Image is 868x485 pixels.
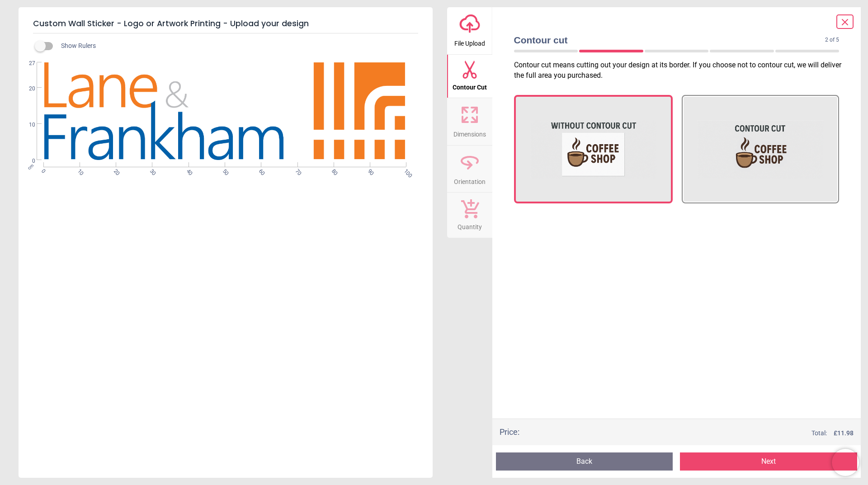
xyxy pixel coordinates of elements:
span: 50 [221,168,226,174]
button: File Upload [447,7,492,54]
span: File Upload [454,35,485,48]
span: 27 [18,60,35,67]
span: 80 [330,168,335,174]
img: With contour cut [697,104,824,194]
button: Back [496,452,673,471]
span: 20 [112,168,118,174]
span: 30 [148,168,154,174]
button: Contour Cut [447,55,492,98]
div: Total: [533,429,854,438]
span: 70 [293,168,299,174]
span: 60 [257,168,263,174]
span: 11.98 [837,429,854,437]
span: Orientation [454,173,486,187]
button: Quantity [447,193,492,238]
span: Contour cut [514,33,826,47]
span: Contour Cut [453,79,487,92]
span: 0 [39,168,45,174]
span: 90 [366,168,372,174]
span: 40 [184,168,190,174]
span: 100 [402,168,408,174]
span: Quantity [458,218,482,232]
div: Show Rulers [40,41,433,52]
span: Dimensions [453,126,486,139]
button: Dimensions [447,98,492,145]
span: 2 of 5 [825,36,839,44]
iframe: Brevo live chat [832,449,859,476]
button: Next [680,452,857,471]
h5: Custom Wall Sticker - Logo or Artwork Printing - Upload your design [33,14,418,33]
span: £ [834,429,854,438]
span: 0 [18,157,35,165]
button: Orientation [447,146,492,193]
span: 10 [18,121,35,129]
p: Contour cut means cutting out your design at its border. If you choose not to contour cut, we wil... [514,60,847,80]
span: 20 [18,85,35,93]
span: 10 [75,168,81,174]
span: cm [26,163,34,171]
img: Without contour cut [530,104,657,194]
div: Price : [500,426,519,438]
